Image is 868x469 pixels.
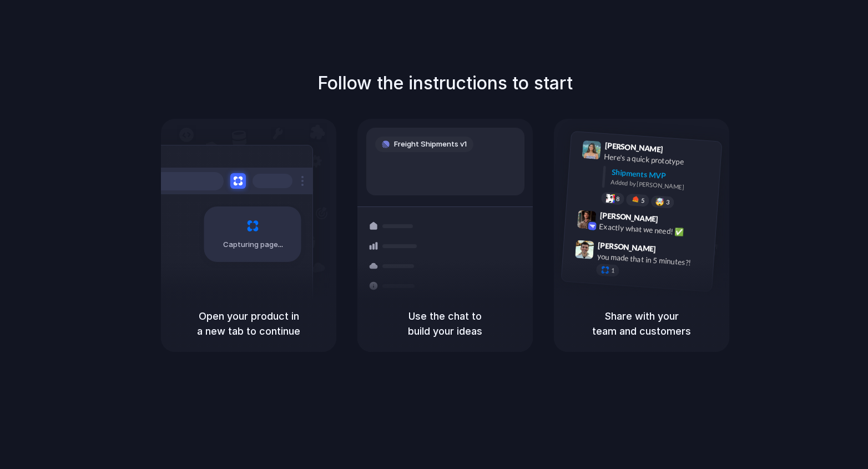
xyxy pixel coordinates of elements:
[223,239,285,250] span: Capturing page
[371,309,519,339] h5: Use the chat to build your ideas
[599,221,710,240] div: Exactly what we need! ✅
[666,199,670,205] span: 3
[317,70,573,97] h1: Follow the instructions to start
[611,167,714,185] div: Shipments MVP
[610,178,713,194] div: Added by [PERSON_NAME]
[394,139,467,150] span: Freight Shipments v1
[616,196,620,202] span: 8
[598,239,657,255] span: [PERSON_NAME]
[604,139,663,155] span: [PERSON_NAME]
[655,198,665,206] div: 🤯
[662,215,684,228] span: 9:42 AM
[597,250,708,269] div: you made that in 5 minutes?!
[567,309,716,339] h5: Share with your team and customers
[611,268,615,274] span: 1
[174,309,323,339] h5: Open your product in a new tab to continue
[659,244,682,258] span: 9:47 AM
[604,151,715,170] div: Here's a quick prototype
[599,209,658,225] span: [PERSON_NAME]
[667,145,689,158] span: 9:41 AM
[641,198,645,204] span: 5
